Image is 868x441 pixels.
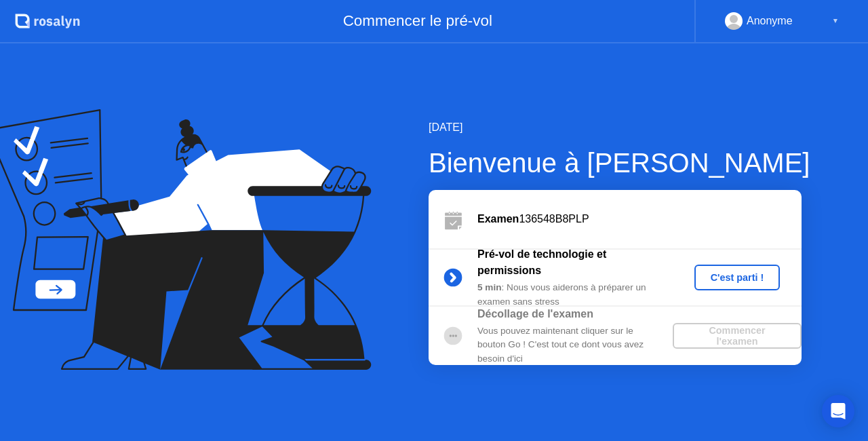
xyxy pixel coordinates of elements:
[477,213,519,225] b: Examen
[678,325,796,347] div: Commencer l'examen
[747,12,793,30] div: Anonyme
[822,395,854,427] div: Open Intercom Messenger
[477,211,802,227] div: 136548B8PLP
[477,308,593,320] b: Décollage de l'examen
[832,12,839,30] div: ▼
[429,119,810,136] div: [DATE]
[700,272,775,283] div: C'est parti !
[477,281,673,309] div: : Nous vous aiderons à préparer un examen sans stress
[477,282,502,292] b: 5 min
[429,142,810,183] div: Bienvenue à [PERSON_NAME]
[477,248,606,276] b: Pré-vol de technologie et permissions
[694,265,781,290] button: C'est parti !
[673,323,802,349] button: Commencer l'examen
[477,324,673,366] div: Vous pouvez maintenant cliquer sur le bouton Go ! C'est tout ce dont vous avez besoin d'ici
